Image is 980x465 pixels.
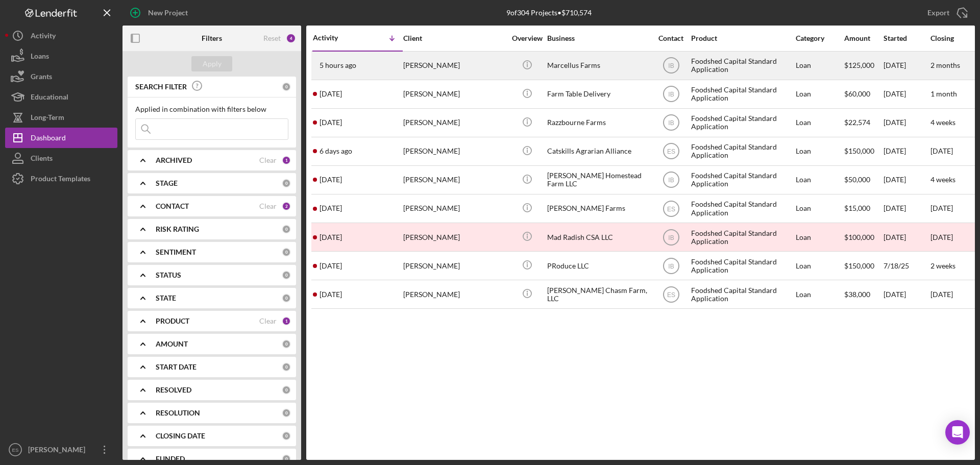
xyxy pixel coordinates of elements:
div: [PERSON_NAME] [26,439,92,462]
div: [PERSON_NAME] Chasm Farm, LLC [547,281,649,308]
time: 2 months [930,61,960,69]
div: 0 [282,362,291,372]
div: $22,574 [844,109,883,136]
div: Client [403,34,505,42]
div: Loans [31,46,49,69]
div: Loan [796,252,843,279]
div: Dashboard [31,128,66,151]
div: $15,000 [844,195,883,222]
div: Clear [259,317,277,325]
div: Long-Term [31,107,64,130]
button: New Project [122,3,198,23]
div: Contact [652,34,690,42]
div: Open Intercom Messenger [945,420,970,445]
div: Overview [508,34,546,42]
div: PRoduce LLC [547,252,649,279]
time: [DATE] [930,204,953,212]
div: $60,000 [844,81,883,108]
div: 7/18/25 [884,252,929,279]
time: 2025-08-19 01:07 [320,90,342,98]
div: Activity [31,26,56,48]
button: Activity [5,26,117,46]
time: 2025-08-05 13:25 [320,233,342,241]
b: CONTACT [156,202,189,210]
b: RESOLUTION [156,409,200,417]
button: Product Templates [5,168,117,189]
div: 1 [282,316,291,326]
div: $50,000 [844,166,883,193]
b: RISK RATING [156,225,199,233]
div: Amount [844,34,883,42]
div: Mad Radish CSA LLC [547,224,649,251]
div: Foodshed Capital Standard Application [691,52,793,79]
b: RESOLVED [156,386,191,394]
b: FUNDED [156,455,185,463]
a: Dashboard [5,128,117,148]
div: Loan [796,224,843,251]
div: 9 of 304 Projects • $710,574 [506,9,592,17]
div: Grants [31,66,52,89]
button: Grants [5,66,117,87]
div: $100,000 [844,224,883,251]
a: Educational [5,87,117,107]
div: Educational [31,87,68,110]
div: Activity [313,34,358,42]
div: Foodshed Capital Standard Application [691,138,793,165]
div: Applied in combination with filters below [135,105,288,113]
div: 0 [282,271,291,280]
div: Loan [796,195,843,222]
button: Loans [5,46,117,66]
b: START DATE [156,363,197,371]
div: [PERSON_NAME] [403,195,505,222]
div: [PERSON_NAME] [403,109,505,136]
div: Reset [263,34,281,42]
div: Catskills Agrarian Alliance [547,138,649,165]
b: STAGE [156,179,178,187]
div: Clients [31,148,53,171]
button: Clients [5,148,117,168]
time: 2025-08-07 17:51 [320,176,342,184]
time: 2025-08-21 15:21 [320,61,356,69]
button: ES[PERSON_NAME] [5,439,117,460]
div: Foodshed Capital Standard Application [691,224,793,251]
div: 0 [282,248,291,257]
text: IB [668,262,674,270]
div: Started [884,34,929,42]
b: CLOSING DATE [156,432,205,440]
div: $150,000 [844,252,883,279]
time: 4 weeks [930,175,955,184]
time: 2 weeks [930,261,955,270]
div: Foodshed Capital Standard Application [691,252,793,279]
div: 0 [282,431,291,440]
div: Razzbourne Farms [547,109,649,136]
div: Loan [796,281,843,308]
div: 0 [282,179,291,188]
div: Foodshed Capital Standard Application [691,81,793,108]
div: [PERSON_NAME] [403,281,505,308]
div: $125,000 [844,52,883,79]
div: Clear [259,202,277,210]
div: Loan [796,52,843,79]
div: [DATE] [884,52,929,79]
div: 0 [282,454,291,463]
time: [DATE] [930,290,953,299]
div: [PERSON_NAME] [403,252,505,279]
time: 4 weeks [930,118,955,127]
div: 4 [286,33,296,43]
b: STATUS [156,271,181,279]
div: New Project [148,3,188,23]
div: [PERSON_NAME] [403,224,505,251]
div: [DATE] [884,195,929,222]
text: ES [667,205,675,212]
b: SEARCH FILTER [135,83,187,91]
b: SENTIMENT [156,248,196,256]
text: IB [668,177,674,184]
time: 2025-07-18 15:52 [320,262,342,270]
div: $150,000 [844,138,883,165]
div: [DATE] [884,166,929,193]
text: IB [668,62,674,69]
b: PRODUCT [156,317,189,325]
